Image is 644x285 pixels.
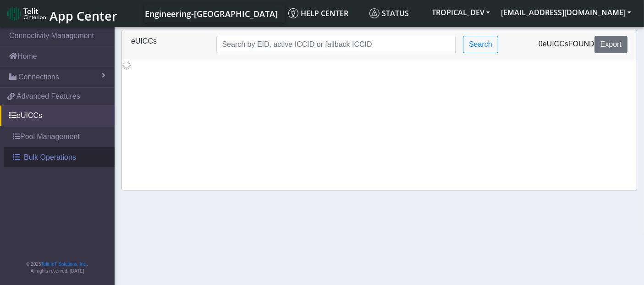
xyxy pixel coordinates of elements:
a: Bulk Operations [4,147,115,168]
span: Connections [18,72,59,83]
a: Pool Management [4,127,115,147]
button: TROPICAL_DEV [426,4,495,21]
button: Search [463,36,498,53]
div: eUICCs [124,36,209,53]
button: Export [594,36,627,53]
span: Engineering-[GEOGRAPHIC_DATA] [145,8,278,19]
a: Status [366,4,426,22]
span: Status [369,8,409,18]
span: Bulk Operations [24,152,76,163]
span: App Center [50,7,117,24]
a: Telit IoT Solutions, Inc. [41,262,87,267]
span: Export [600,40,622,48]
img: loading [122,61,131,70]
button: [EMAIL_ADDRESS][DOMAIN_NAME] [495,4,637,21]
a: App Center [7,4,116,23]
img: status.svg [369,8,380,18]
span: Help center [288,8,348,18]
img: logo-telit-cinterion-gw-new.png [7,6,46,21]
input: Search... [216,36,456,53]
span: found [568,40,594,48]
a: Help center [285,4,366,22]
span: eUICCs [543,40,568,48]
span: Advanced Features [17,91,80,102]
a: Your current platform instance [144,4,277,22]
img: knowledge.svg [288,8,298,18]
span: 0 [539,40,543,48]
